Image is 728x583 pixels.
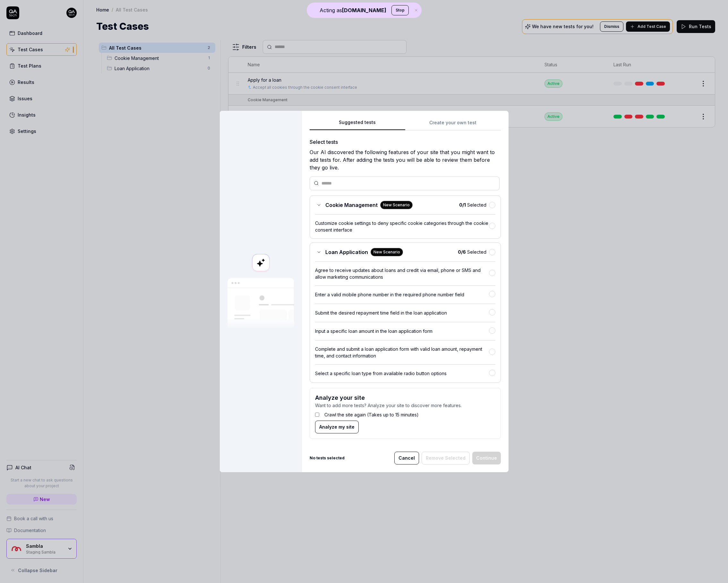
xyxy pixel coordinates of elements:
[310,148,501,171] div: Our AI discovered the following features of your site that you might want to add tests for. After...
[458,249,466,255] b: 0 / 6
[380,201,413,209] div: New Scenario
[227,278,294,329] img: Our AI scans your site and suggests things to test
[315,328,489,334] div: Input a specific loan amount in the loan application form
[391,5,409,15] button: Stop
[459,201,486,208] span: Selected
[315,393,495,402] h3: Analyze your site
[371,248,403,256] div: New Scenario
[315,267,489,280] div: Agree to receive updates about loans and credit via email, phone or SMS and allow marketing commu...
[315,402,495,409] p: Want to add more tests? Analyze your site to discover more features.
[325,248,368,256] span: Loan Application
[394,452,419,464] button: Cancel
[310,119,405,130] button: Suggested tests
[405,119,501,130] button: Create your own test
[324,411,419,418] label: Crawl the site again (Takes up to 15 minutes)
[310,138,501,146] div: Select tests
[315,291,489,298] div: Enter a valid mobile phone number in the required phone number field
[315,220,489,233] div: Customize cookie settings to deny specific cookie categories through the cookie consent interface
[315,370,489,377] div: Select a specific loan type from available radio button options
[459,202,466,208] b: 0 / 1
[315,346,489,359] div: Complete and submit a loan application form with valid loan amount, repayment time, and contact i...
[319,423,355,430] span: Analyze my site
[472,452,501,464] button: Continue
[325,201,378,209] span: Cookie Management
[315,421,359,433] button: Analyze my site
[315,309,489,316] div: Submit the desired repayment time field in the loan application
[458,249,486,255] span: Selected
[422,452,470,464] button: Remove Selected
[310,455,345,461] b: No tests selected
